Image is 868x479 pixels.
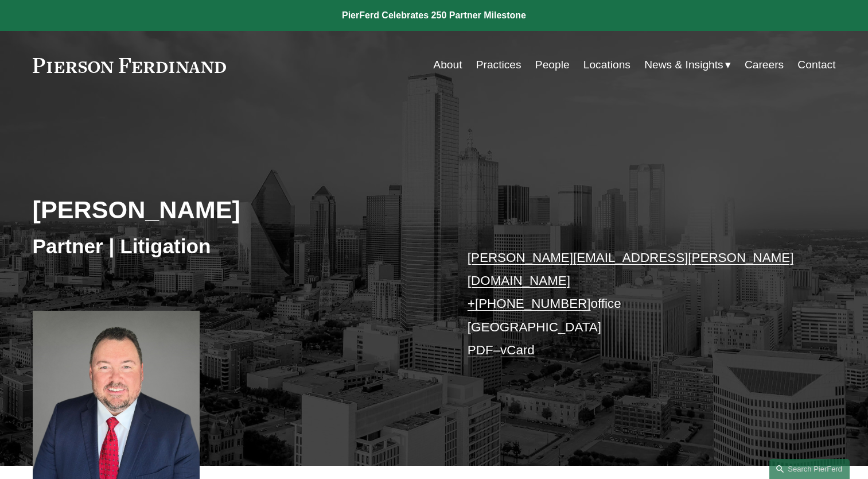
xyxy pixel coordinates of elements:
[797,54,835,76] a: Contact
[468,246,802,362] p: office [GEOGRAPHIC_DATA] –
[468,343,493,357] a: PDF
[33,234,434,259] h3: Partner | Litigation
[644,55,723,75] span: News & Insights
[33,195,434,225] h2: [PERSON_NAME]
[475,296,591,311] a: [PHONE_NUMBER]
[476,54,521,76] a: Practices
[745,54,784,76] a: Careers
[644,54,731,76] a: folder dropdown
[535,54,570,76] a: People
[468,296,475,311] a: +
[769,459,850,479] a: Search this site
[583,54,630,76] a: Locations
[468,250,794,288] a: [PERSON_NAME][EMAIL_ADDRESS][PERSON_NAME][DOMAIN_NAME]
[500,343,535,357] a: vCard
[433,54,462,76] a: About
